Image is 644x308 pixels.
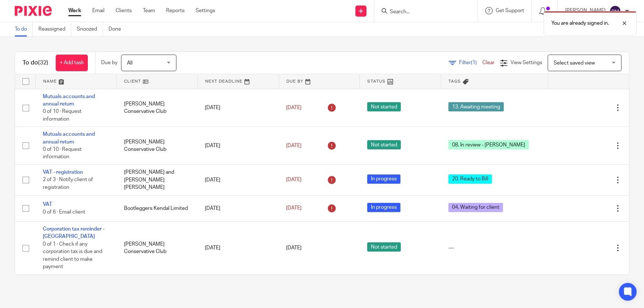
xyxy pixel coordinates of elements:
[43,210,85,215] span: 0 of 6 · Email client
[43,132,95,144] a: Mutuals accounts and annual return
[43,147,82,160] span: 0 of 10 · Request information
[38,60,48,66] span: (32)
[286,245,302,250] span: [DATE]
[143,7,155,14] a: Team
[448,203,503,212] span: 04. Waiting for client
[117,195,198,221] td: Bootleggers Kendal Limited
[448,102,504,111] span: 13. Awaiting meeting
[448,79,461,83] span: Tags
[367,174,400,184] span: In progress
[116,7,132,14] a: Clients
[448,140,529,149] span: 08. In review - [PERSON_NAME]
[286,105,302,110] span: [DATE]
[367,102,401,111] span: Not started
[109,22,127,37] a: Done
[482,60,495,65] a: Clear
[43,177,93,190] span: 2 of 3 · Notify client of registration
[92,7,104,14] a: Email
[554,60,595,66] span: Select saved view
[117,89,198,127] td: [PERSON_NAME] Conservative Club
[197,221,279,274] td: [DATE]
[448,244,541,252] div: ---
[23,59,48,67] h1: To do
[367,203,400,212] span: In progress
[166,7,185,14] a: Reports
[43,170,83,175] a: VAT - registration
[286,177,302,183] span: [DATE]
[117,165,198,195] td: [PERSON_NAME] and [PERSON_NAME] [PERSON_NAME]
[197,89,279,127] td: [DATE]
[43,202,52,207] a: VAT
[56,55,88,71] a: + Add task
[197,195,279,221] td: [DATE]
[43,94,95,107] a: Mutuals accounts and annual return
[448,174,492,184] span: 20. Ready to Bill
[15,6,52,16] img: Pixie
[43,242,102,270] span: 0 of 1 · Check if any corporation tax is due and remind client to make payment
[286,143,302,148] span: [DATE]
[367,140,401,149] span: Not started
[197,127,279,165] td: [DATE]
[43,109,82,122] span: 0 of 10 · Request information
[101,59,117,66] p: Due by
[117,221,198,274] td: [PERSON_NAME] Conservative Club
[43,226,104,239] a: Corporation tax reminder - [GEOGRAPHIC_DATA]
[196,7,215,14] a: Settings
[77,22,103,37] a: Snoozed
[551,20,609,27] p: You are already signed in.
[68,7,81,14] a: Work
[471,60,477,65] span: (1)
[117,127,198,165] td: [PERSON_NAME] Conservative Club
[15,22,33,37] a: To do
[609,5,621,17] img: svg%3E
[459,60,482,65] span: Filter
[367,242,401,252] span: Not started
[197,165,279,195] td: [DATE]
[127,60,132,66] span: All
[510,60,542,65] span: View Settings
[286,206,302,211] span: [DATE]
[38,22,71,37] a: Reassigned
